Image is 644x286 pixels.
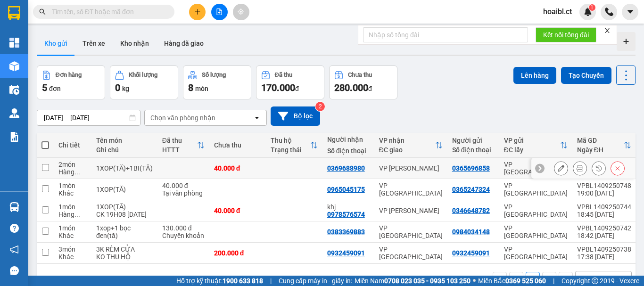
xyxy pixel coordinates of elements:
[334,82,368,93] span: 280.000
[590,4,594,11] span: 1
[8,6,20,20] img: logo-vxr
[279,276,352,286] span: Cung cấp máy in - giấy in:
[214,141,261,149] div: Chưa thu
[577,253,631,261] div: 17:38 [DATE]
[577,137,624,144] div: Mã GD
[327,164,365,172] div: 0369688980
[58,203,87,211] div: 1 món
[157,32,211,55] button: Hàng đã giao
[379,146,435,154] div: ĐC giao
[74,211,80,218] span: ...
[58,253,87,261] div: Khác
[58,232,87,239] div: Khác
[56,72,82,78] div: Đơn hàng
[329,65,397,99] button: Chưa thu280.000đ
[554,161,568,175] div: Sửa đơn hàng
[618,275,626,283] svg: open
[478,276,546,286] span: Miền Bắc
[622,4,638,20] button: caret-down
[592,278,598,284] span: copyright
[617,32,636,51] div: Tạo kho hàng mới
[355,276,471,286] span: Miền Nam
[327,211,365,218] div: 0978576574
[536,6,579,17] span: hoaibl.ct
[452,164,490,172] div: 0365696858
[504,137,560,144] div: VP gửi
[58,224,87,232] div: 1 món
[58,168,87,176] div: Hàng thông thường
[379,224,443,239] div: VP [GEOGRAPHIC_DATA]
[96,186,153,193] div: 1XOP(TĂ)
[374,133,447,158] th: Toggle SortBy
[452,207,490,214] div: 0346648782
[504,182,568,197] div: VP [GEOGRAPHIC_DATA]
[129,72,157,78] div: Khối lượng
[58,141,87,149] div: Chi tiết
[327,186,365,193] div: 0965045175
[9,38,19,48] img: dashboard-icon
[96,164,153,172] div: 1XOP(TĂ)+1BI(TĂ)
[162,232,205,239] div: Chuyển khoản
[504,245,568,261] div: VP [GEOGRAPHIC_DATA]
[561,67,611,84] button: Tạo Chuyến
[110,65,178,99] button: Khối lượng0kg
[348,72,372,78] div: Chưa thu
[122,85,129,92] span: kg
[10,224,19,233] span: question-circle
[379,164,443,172] div: VP [PERSON_NAME]
[577,232,631,239] div: 18:42 [DATE]
[577,245,631,253] div: VPBL1409250738
[96,224,153,239] div: 1xop+1 bọc đen(tă)
[271,137,310,144] div: Thu hộ
[58,211,87,218] div: Hàng thông thường
[37,110,140,125] input: Select a date range.
[256,65,324,99] button: Đã thu170.000đ
[577,203,631,211] div: VPBL1409250744
[96,203,153,211] div: 1XOP(TĂ)
[96,245,153,253] div: 3K RÈM CỬA
[96,211,153,218] div: CK 19H08 19/04
[39,8,46,15] span: search
[379,207,443,214] div: VP [PERSON_NAME]
[452,249,490,257] div: 0932459091
[162,189,205,197] div: Tại văn phòng
[216,8,223,15] span: file-add
[327,249,365,257] div: 0932459091
[452,137,495,144] div: Người gửi
[275,72,292,78] div: Đã thu
[499,133,572,158] th: Toggle SortBy
[157,133,209,158] th: Toggle SortBy
[214,164,261,172] div: 40.000 đ
[58,245,87,253] div: 3 món
[9,108,19,118] img: warehouse-icon
[238,8,244,15] span: aim
[223,277,263,285] strong: 1900 633 818
[327,203,370,211] div: khj
[589,4,595,11] sup: 1
[211,4,228,20] button: file-add
[581,274,611,284] div: 10 / trang
[473,279,476,283] span: ⚪️
[42,82,47,93] span: 5
[162,224,205,232] div: 130.000 đ
[194,8,201,15] span: plus
[52,7,163,17] input: Tìm tên, số ĐT hoặc mã đơn
[183,65,251,99] button: Số lượng8món
[295,85,299,92] span: đ
[96,146,153,154] div: Ghi chú
[214,207,261,214] div: 40.000 đ
[553,276,554,286] span: |
[577,146,624,154] div: Ngày ĐH
[363,27,528,42] input: Nhập số tổng đài
[253,114,261,122] svg: open
[605,8,613,16] img: phone-icon
[513,67,556,84] button: Lên hàng
[96,253,153,261] div: KO THU HỘ
[9,132,19,142] img: solution-icon
[214,249,261,257] div: 200.000 đ
[162,137,197,144] div: Đã thu
[261,82,295,93] span: 170.000
[504,224,568,239] div: VP [GEOGRAPHIC_DATA]
[150,113,215,123] div: Chọn văn phòng nhận
[75,32,113,55] button: Trên xe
